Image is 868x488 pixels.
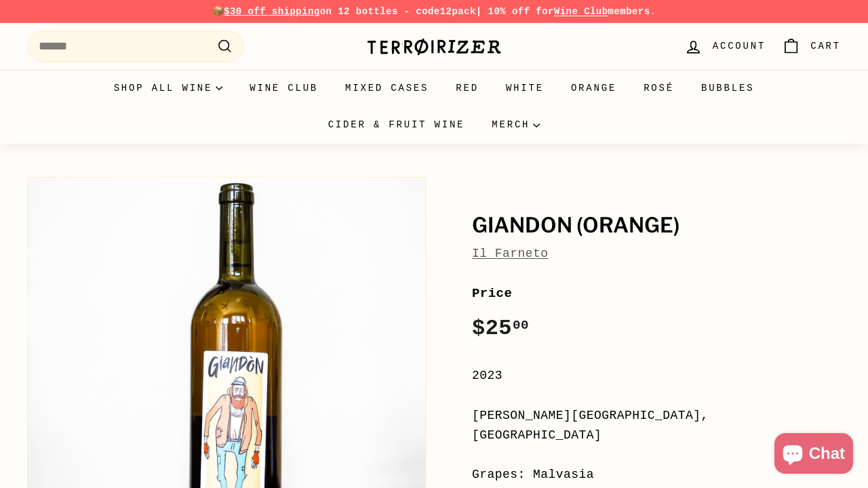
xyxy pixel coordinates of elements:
[236,70,332,106] a: Wine Club
[713,39,766,54] span: Account
[472,214,841,237] h1: Giandon (orange)
[472,283,841,304] label: Price
[676,26,774,66] a: Account
[224,6,320,17] span: $30 off shipping
[472,316,529,341] span: $25
[630,70,688,106] a: Rosé
[332,70,442,106] a: Mixed Cases
[472,406,841,445] div: [PERSON_NAME][GEOGRAPHIC_DATA], [GEOGRAPHIC_DATA]
[513,318,529,333] sup: 00
[557,70,630,106] a: Orange
[472,366,841,386] div: 2023
[810,39,841,54] span: Cart
[478,106,553,143] summary: Merch
[315,106,479,143] a: Cider & Fruit Wine
[492,70,557,106] a: White
[472,465,841,485] div: Grapes: Malvasia
[27,4,841,19] p: 📦 on 12 bottles - code | 10% off for members.
[472,247,549,260] a: Il Farneto
[774,26,849,66] a: Cart
[770,433,857,477] inbox-online-store-chat: Shopify online store chat
[442,70,492,106] a: Red
[688,70,768,106] a: Bubbles
[100,70,237,106] summary: Shop all wine
[554,6,608,17] a: Wine Club
[440,6,476,17] strong: 12pack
